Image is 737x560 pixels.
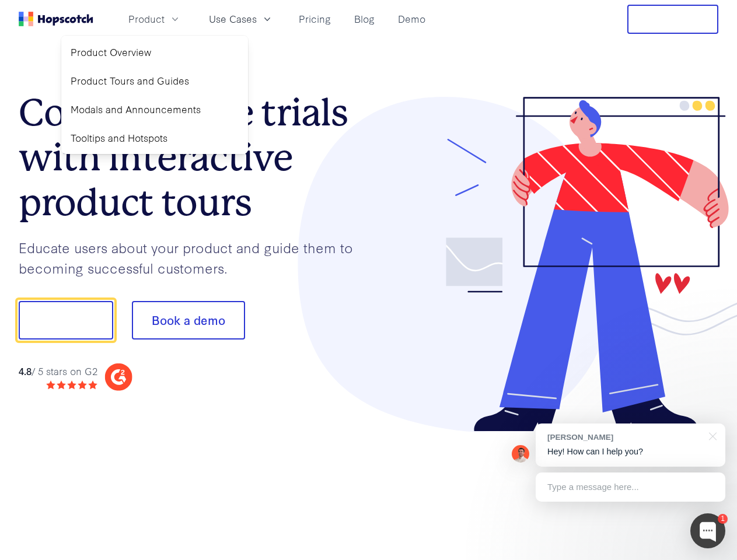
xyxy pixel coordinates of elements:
[547,432,702,443] div: [PERSON_NAME]
[19,12,93,26] a: Home
[66,126,243,150] a: Tooltips and Hotspots
[19,237,369,278] p: Educate users about your product and guide them to becoming successful customers.
[393,9,430,29] a: Demo
[66,97,243,121] a: Modals and Announcements
[19,364,32,377] strong: 4.8
[294,9,336,29] a: Pricing
[19,90,369,225] h1: Convert more trials with interactive product tours
[718,514,728,524] div: 1
[19,364,97,379] div: / 5 stars on G2
[512,445,529,463] img: Mark Spera
[627,5,718,34] button: Free Trial
[132,301,245,339] button: Book a demo
[202,9,280,29] button: Use Cases
[209,12,257,26] span: Use Cases
[66,40,243,64] a: Product Overview
[128,12,165,26] span: Product
[350,9,379,29] a: Blog
[536,473,725,502] div: Type a message here...
[121,9,188,29] button: Product
[19,301,113,339] button: Show me!
[66,69,243,93] a: Product Tours and Guides
[547,446,714,458] p: Hey! How can I help you?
